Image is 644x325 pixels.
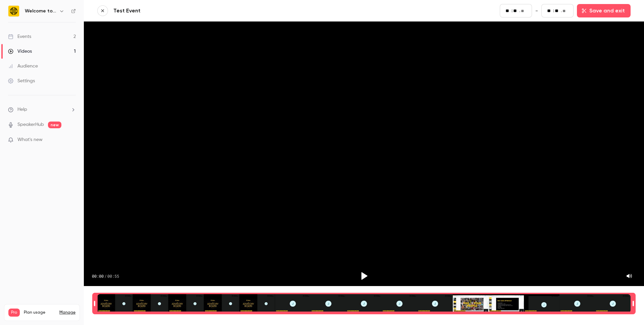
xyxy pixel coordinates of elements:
[59,310,75,315] a: Manage
[513,7,519,14] input: seconds
[512,7,513,14] span: :
[631,293,636,314] div: Time range seconds end time
[561,7,562,14] span: .
[92,293,97,314] div: Time range seconds start time
[104,273,107,279] span: /
[8,78,35,84] div: Settings
[562,7,568,15] input: milliseconds
[84,21,644,286] section: Video player
[8,33,31,40] div: Events
[17,136,43,143] span: What's new
[17,121,44,128] a: SpeakerHub
[25,8,56,14] h6: Welcome to the Jungle
[92,273,104,279] span: 00:00
[8,309,20,317] span: Pro
[113,7,274,15] a: Test Event
[521,7,526,15] input: milliseconds
[97,294,631,313] div: Time range selector
[17,106,27,113] span: Help
[92,273,119,279] div: 00:00
[577,4,631,17] button: Save and exit
[356,268,372,284] button: Play
[535,7,538,15] span: -
[8,106,76,113] li: help-dropdown-opener
[623,269,636,283] button: Mute
[500,4,532,17] fieldset: 00:00.00
[505,7,511,14] input: minutes
[8,48,32,55] div: Videos
[24,310,55,315] span: Plan usage
[8,6,19,16] img: Welcome to the Jungle
[519,7,520,14] span: .
[107,273,119,279] span: 00:55
[48,122,61,128] span: new
[541,4,574,17] fieldset: 00:55.90
[553,7,554,14] span: :
[547,7,552,14] input: minutes
[555,7,560,14] input: seconds
[8,63,38,69] div: Audience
